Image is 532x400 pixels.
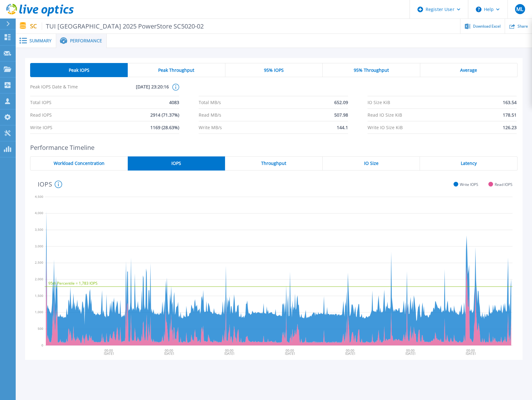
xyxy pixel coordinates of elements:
[285,351,295,356] text: [DATE]
[35,244,43,248] text: 3,000
[334,109,348,121] span: 507.98
[461,161,477,166] span: Latency
[199,96,221,108] span: Total MB/s
[225,348,234,353] text: 00:00
[503,96,517,108] span: 163.54
[368,96,390,108] span: IO Size KiB
[261,161,286,166] span: Throughput
[54,161,105,166] span: Workload Concentration
[286,348,294,353] text: 00:00
[35,194,43,199] text: 4,500
[354,68,389,73] span: 95% Throughput
[368,121,403,134] span: Write IO Size KiB
[346,348,355,353] text: 00:00
[30,84,99,96] span: Peak IOPS Date & Time
[460,68,477,73] span: Average
[346,351,355,356] text: [DATE]
[406,351,416,356] text: [DATE]
[35,310,43,314] text: 1,000
[337,121,348,134] span: 144.1
[407,348,415,353] text: 00:00
[158,68,194,73] span: Peak Throughput
[225,351,234,356] text: [DATE]
[364,161,379,166] span: IO Size
[30,144,518,151] h2: Performance Timeline
[99,84,169,96] span: [DATE] 23:20:16
[30,109,52,121] span: Read IOPS
[70,39,102,43] span: Performance
[165,348,174,353] text: 00:00
[460,182,478,187] span: Write IOPS
[467,351,476,356] text: [DATE]
[30,23,204,30] p: SC
[150,109,179,121] span: 2914 (71.37%)
[495,182,513,187] span: Read IOPS
[368,109,402,121] span: Read IO Size KiB
[334,96,348,108] span: 652.09
[35,260,43,265] text: 2,500
[30,96,51,108] span: Total IOPS
[473,24,501,28] span: Download Excel
[169,96,179,108] span: 4083
[264,68,284,73] span: 95% IOPS
[518,24,528,28] span: Share
[164,351,174,356] text: [DATE]
[171,161,181,166] span: IOPS
[38,326,43,331] text: 500
[150,121,179,134] span: 1169 (28.63%)
[199,109,221,121] span: Read MB/s
[503,121,517,134] span: 126.23
[38,181,62,188] h4: IOPS
[41,343,43,347] text: 0
[35,227,43,232] text: 3,500
[105,348,113,353] text: 00:00
[503,109,517,121] span: 178.51
[35,277,43,281] text: 2,000
[69,68,89,73] span: Peak IOPS
[35,293,43,298] text: 1,500
[467,348,476,353] text: 00:00
[199,121,222,134] span: Write MB/s
[48,281,98,286] text: 95th Percentile = 1,783 IOPS
[35,211,43,215] text: 4,000
[516,7,523,12] span: ML
[30,39,51,43] span: Summary
[104,351,114,356] text: [DATE]
[30,121,52,134] span: Write IOPS
[42,23,204,30] span: TUI [GEOGRAPHIC_DATA] 2025 PowerStore SC5020-02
